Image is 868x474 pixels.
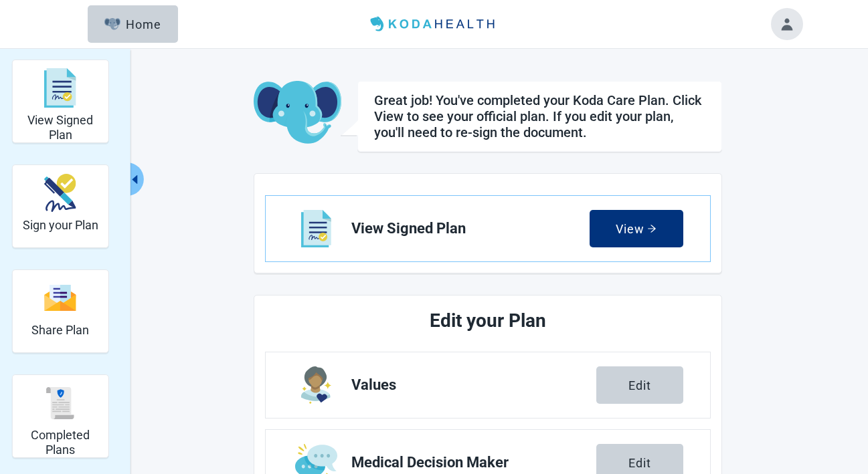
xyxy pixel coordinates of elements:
span: caret-left [128,173,141,186]
a: View View Signed Plan section [266,196,710,261]
span: Values [351,377,596,393]
h1: Great job! You've completed your Koda Care Plan. Click View to see your official plan. If you edi... [374,92,705,140]
h2: Share Plan [31,323,89,338]
h2: View Signed Plan [18,113,103,142]
h2: Completed Plans [18,428,103,457]
button: Viewarrow-right [590,210,683,247]
img: svg%3e [44,68,76,108]
h2: Sign your Plan [23,218,98,233]
img: make_plan_official-CpYJDfBD.svg [44,174,76,212]
img: Koda Health [365,13,503,35]
div: Sign your Plan [12,164,109,248]
img: svg%3e [44,283,76,312]
button: Toggle account menu [771,8,803,40]
div: Edit [628,456,651,469]
a: Edit Values section [266,352,710,418]
img: Elephant [104,18,121,30]
img: svg%3e [44,387,76,419]
img: Koda Elephant [254,81,341,145]
h2: Edit your Plan [315,306,661,336]
span: View Signed Plan [351,221,590,237]
div: Share Plan [12,269,109,353]
button: ElephantHome [88,5,178,43]
div: Home [104,17,162,31]
button: Edit [596,366,683,404]
div: View Signed Plan [12,60,109,143]
div: View [616,222,657,235]
span: arrow-right [647,224,657,233]
div: Completed Plans [12,374,109,458]
div: Edit [628,378,651,392]
button: Collapse menu [127,162,144,196]
span: Medical Decision Maker [351,455,596,471]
